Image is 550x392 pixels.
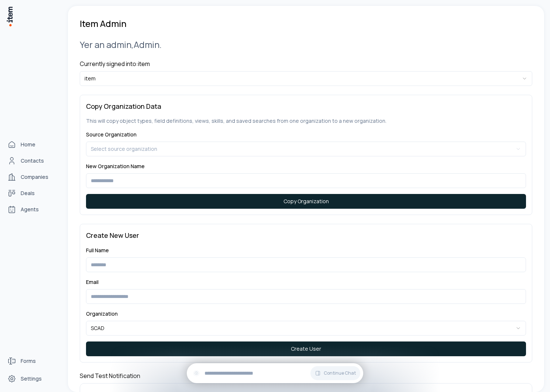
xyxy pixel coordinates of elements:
[80,59,532,68] h4: Currently signed into: item
[80,38,532,51] h2: Yer an admin, Admin .
[4,170,61,184] a: Companies
[4,354,61,368] a: Forms
[80,18,127,30] h1: Item Admin
[4,153,61,168] a: Contacts
[21,206,39,213] span: Agents
[86,117,526,125] p: This will copy object types, field definitions, views, skills, and saved searches from one organi...
[86,247,109,254] label: Full Name
[324,370,356,376] span: Continue Chat
[21,141,35,148] span: Home
[86,101,526,111] h3: Copy Organization Data
[86,131,137,138] label: Source Organization
[4,186,61,201] a: deals
[86,278,99,285] label: Email
[21,157,44,164] span: Contacts
[4,202,61,217] a: Agents
[86,341,526,356] button: Create User
[21,190,35,197] span: Deals
[21,357,36,365] span: Forms
[187,363,363,383] div: Continue Chat
[21,375,42,382] span: Settings
[4,137,61,152] a: Home
[86,230,526,240] h3: Create New User
[80,371,532,380] h4: Send Test Notification
[21,173,48,181] span: Companies
[86,194,526,209] button: Copy Organization
[310,366,360,380] button: Continue Chat
[86,163,145,170] label: New Organization Name
[86,310,118,317] label: Organization
[6,6,13,27] img: Item Brain Logo
[4,371,61,386] a: Settings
